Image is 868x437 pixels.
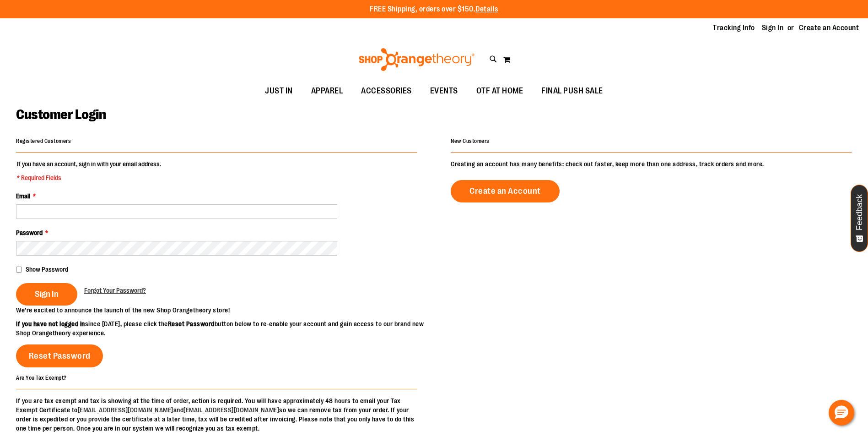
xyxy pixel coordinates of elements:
[16,138,71,144] strong: Registered Customers
[361,81,412,101] span: ACCESSORIES
[451,159,852,169] p: Creating an account has many benefits: check out faster, keep more than one address, track orders...
[29,351,91,361] span: Reset Password
[451,138,490,144] strong: New Customers
[256,81,302,102] a: JUST IN
[16,306,434,315] p: We’re excited to announce the launch of the new Shop Orangetheory store!
[469,186,541,196] span: Create an Account
[16,396,417,433] p: If you are tax exempt and tax is showing at the time of order, action is required. You will have ...
[541,81,603,101] span: FINAL PUSH SALE
[302,81,352,102] a: APPAREL
[421,81,467,102] a: EVENTS
[311,81,343,101] span: APPAREL
[467,81,533,102] a: OTF AT HOME
[855,194,864,230] span: Feedback
[16,107,106,122] span: Customer Login
[17,173,161,182] span: * Required Fields
[16,320,85,328] strong: If you have not logged in
[168,320,215,328] strong: Reset Password
[430,81,458,101] span: EVENTS
[762,23,784,33] a: Sign In
[84,287,146,294] span: Forgot Your Password?
[78,406,173,414] a: [EMAIL_ADDRESS][DOMAIN_NAME]
[16,374,67,381] strong: Are You Tax Exempt?
[265,81,293,101] span: JUST IN
[16,344,103,367] a: Reset Password
[16,192,30,200] span: Email
[16,319,434,338] p: since [DATE], please click the button below to re-enable your account and gain access to our bran...
[370,4,498,15] p: FREE Shipping, orders over $150.
[532,81,612,102] a: FINAL PUSH SALE
[26,266,68,273] span: Show Password
[829,400,854,426] button: Hello, have a question? Let’s chat.
[183,406,279,414] a: [EMAIL_ADDRESS][DOMAIN_NAME]
[16,283,77,306] button: Sign In
[84,286,146,295] a: Forgot Your Password?
[713,23,755,33] a: Tracking Info
[475,5,498,13] a: Details
[357,48,476,71] img: Shop Orangetheory
[851,185,868,252] button: Feedback - Show survey
[352,81,421,102] a: ACCESSORIES
[16,229,43,236] span: Password
[476,81,523,101] span: OTF AT HOME
[451,180,560,202] a: Create an Account
[16,159,162,182] legend: If you have an account, sign in with your email address.
[799,23,859,33] a: Create an Account
[35,289,59,299] span: Sign In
